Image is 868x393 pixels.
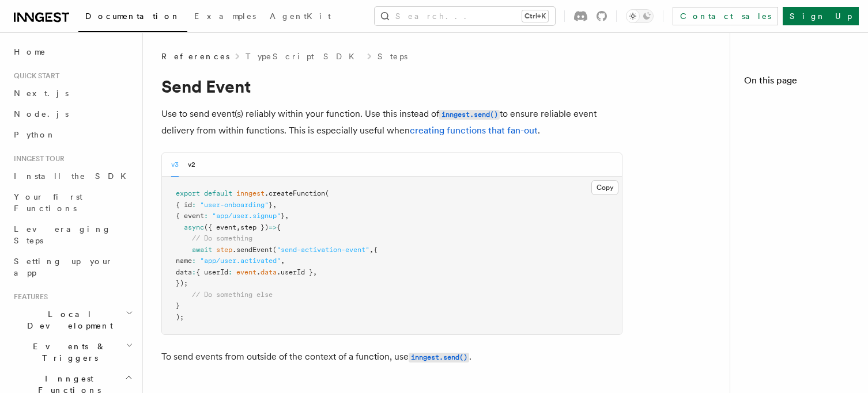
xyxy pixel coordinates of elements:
span: Inngest tour [9,154,65,163]
span: , [313,268,317,276]
span: Your first Functions [14,192,82,213]
span: , [281,257,285,265]
button: Search...Ctrl+K [375,7,555,25]
kbd: Ctrl+K [522,10,548,22]
span: Node.js [14,109,69,119]
span: { userId [196,268,228,276]
span: "app/user.signup" [212,212,281,220]
a: Next.js [9,83,135,104]
span: . [256,268,261,276]
button: Copy [591,180,618,195]
span: export [176,189,200,197]
button: v3 [171,153,179,177]
span: Leveraging Steps [14,224,111,245]
span: { event [176,212,204,220]
a: Documentation [78,3,187,32]
a: Examples [187,3,263,31]
span: => [269,223,277,231]
span: "app/user.activated" [200,257,281,265]
a: Python [9,124,135,145]
span: : [192,268,196,276]
p: Use to send event(s) reliably within your function. Use this instead of to ensure reliable event ... [161,106,622,139]
span: Features [9,292,48,302]
span: AgentKit [270,12,331,21]
span: : [204,212,208,220]
p: To send events from outside of the context of a function, use . [161,349,622,365]
span: data [261,268,277,276]
button: v2 [188,153,195,177]
h1: Send Event [161,76,622,97]
span: Install the SDK [14,171,133,181]
a: inngest.send() [439,108,500,119]
span: // Do something else [192,291,273,299]
span: }); [176,279,188,287]
span: ( [325,189,329,197]
span: , [369,246,373,254]
span: Setting up your app [14,257,113,277]
span: .sendEvent [232,246,273,254]
span: event [236,268,256,276]
span: { [277,223,281,231]
a: Steps [378,51,407,62]
span: ( [273,246,277,254]
span: await [192,246,212,254]
h4: On this page [744,74,854,92]
span: step [216,246,232,254]
span: "send-activation-event" [277,246,369,254]
a: Your first Functions [9,186,135,219]
code: inngest.send() [409,353,469,363]
span: : [228,268,232,276]
a: creating functions that fan-out [410,125,538,136]
span: References [161,51,229,62]
span: ); [176,313,184,321]
span: : [192,257,196,265]
a: TypeScript SDK [246,51,361,62]
span: default [204,189,232,197]
span: Home [14,46,46,58]
a: AgentKit [263,3,338,31]
span: data [176,268,192,276]
code: inngest.send() [439,110,500,120]
button: Local Development [9,304,135,336]
span: } [281,212,285,220]
span: // Do something [192,234,252,242]
span: name [176,257,192,265]
a: Sign Up [783,7,859,25]
span: , [285,212,289,220]
a: Setting up your app [9,251,135,283]
span: { [373,246,378,254]
a: Leveraging Steps [9,219,135,251]
span: Events & Triggers [9,341,126,364]
span: .createFunction [265,189,325,197]
span: Next.js [14,89,69,98]
span: } [269,201,273,209]
span: .userId } [277,268,313,276]
a: Home [9,41,135,62]
span: Local Development [9,308,126,331]
span: "user-onboarding" [200,201,269,209]
span: Examples [194,12,256,21]
span: } [176,302,180,310]
button: Toggle dark mode [626,9,654,23]
a: Install the SDK [9,166,135,186]
span: , [236,223,240,231]
a: Contact sales [673,7,778,25]
span: Quick start [9,71,59,81]
span: : [192,201,196,209]
span: Documentation [85,12,180,21]
span: ({ event [204,223,236,231]
a: inngest.send() [409,351,469,362]
span: step }) [240,223,269,231]
a: Node.js [9,104,135,124]
span: async [184,223,204,231]
button: Events & Triggers [9,336,135,368]
span: { id [176,201,192,209]
span: Python [14,130,56,139]
span: , [273,201,277,209]
span: inngest [236,189,265,197]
